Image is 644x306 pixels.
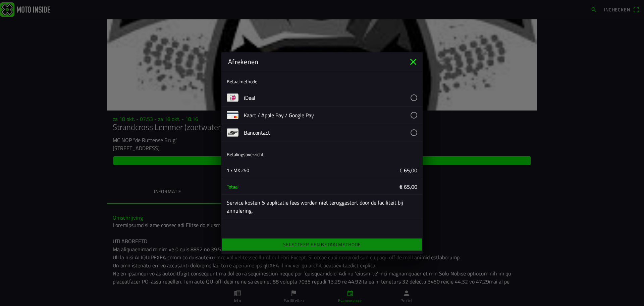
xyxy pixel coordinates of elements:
[227,127,238,138] img: payment-bancontact.png
[327,182,417,190] ion-label: € 65,00
[408,56,419,67] ion-icon: close
[227,199,417,215] ion-label: Service kosten & applicatie fees worden niet teruggestort door de faciliteit bij annulering.
[227,109,238,121] img: payment-card.png
[227,151,264,158] ion-label: Betalingsoverzicht
[227,92,238,103] img: payment-ideal.png
[327,166,417,174] ion-label: € 65,00
[221,57,408,67] ion-title: Afrekenen
[227,183,238,190] ion-text: Totaal
[227,166,249,173] ion-text: 1 x MX 250
[227,78,257,85] ion-label: Betaalmethode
